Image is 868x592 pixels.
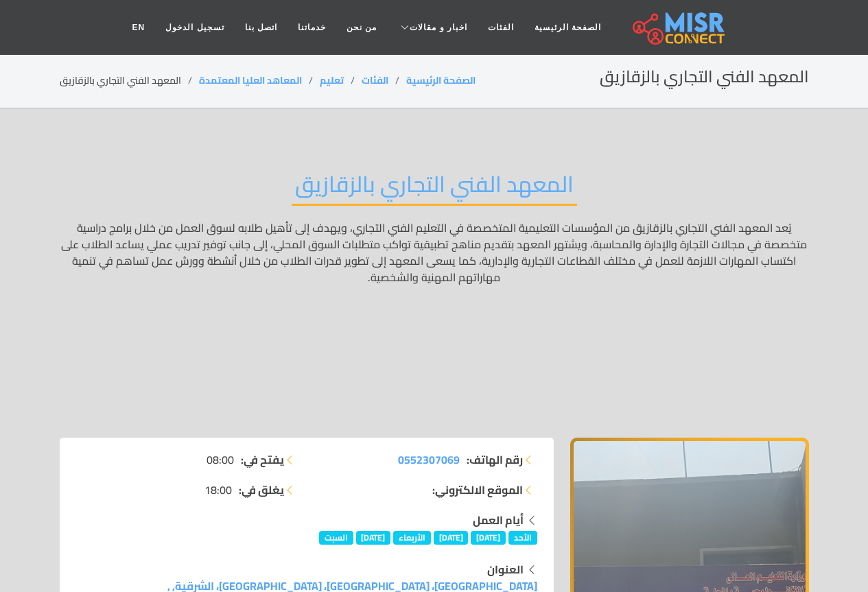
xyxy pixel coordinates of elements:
a: الصفحة الرئيسية [406,71,476,89]
li: المعهد الفني التجاري بالزقازيق [60,73,199,88]
span: [DATE] [434,531,469,545]
span: الأحد [508,531,537,545]
strong: أيام العمل [473,510,524,530]
h2: المعهد الفني التجاري بالزقازيق [292,171,577,206]
a: EN [122,14,156,40]
span: [DATE] [471,531,506,545]
span: السبت [319,531,353,545]
a: تعليم [320,71,344,89]
a: الفئات [478,14,524,40]
a: 0552307069 [398,451,460,468]
span: الأربعاء [393,531,431,545]
strong: الموقع الالكتروني: [432,482,523,498]
a: اتصل بنا [235,14,288,40]
strong: العنوان [487,559,524,580]
h2: المعهد الفني التجاري بالزقازيق [600,67,809,87]
span: 08:00 [207,451,234,468]
strong: يغلق في: [239,482,284,498]
a: تسجيل الدخول [155,14,234,40]
a: المعاهد العليا المعتمدة [199,71,302,89]
img: main.misr_connect [633,10,725,45]
p: يُعد المعهد الفني التجاري بالزقازيق من المؤسسات التعليمية المتخصصة في التعليم الفني التجاري، ويهد... [60,220,809,417]
span: [DATE] [356,531,391,545]
a: الفئات [362,71,388,89]
a: اخبار و مقالات [387,14,478,40]
a: خدماتنا [288,14,336,40]
span: اخبار و مقالات [410,21,467,34]
strong: رقم الهاتف: [467,451,523,468]
strong: يفتح في: [241,451,284,468]
a: الصفحة الرئيسية [524,14,611,40]
a: من نحن [336,14,387,40]
span: 18:00 [204,482,232,498]
span: 0552307069 [398,449,460,470]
